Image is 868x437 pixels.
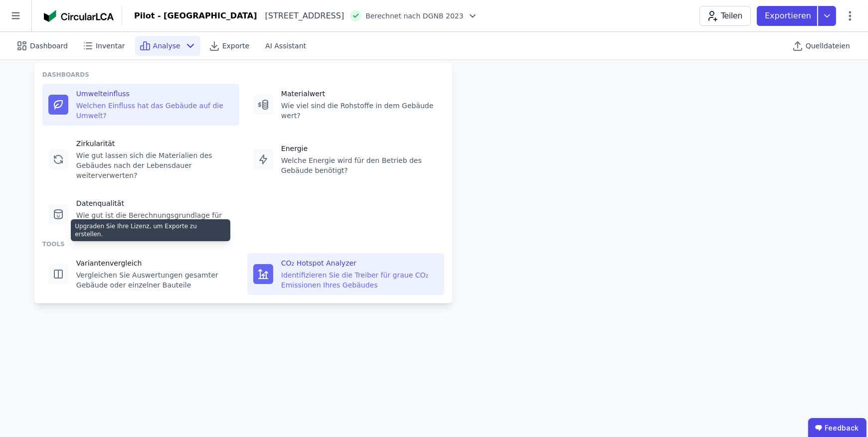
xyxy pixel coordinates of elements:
span: Inventar [96,41,125,51]
div: Welche Energie wird für den Betrieb des Gebäude benötigt? [281,155,438,175]
div: Datenqualität [76,198,233,208]
div: Umwelteinfluss [76,89,233,99]
span: Quelldateien [806,41,850,51]
div: Variantenvergleich [76,258,233,268]
div: Identifizieren Sie die Treiber für graue CO₂ Emissionen Ihres Gebäudes [281,270,438,290]
span: Exporte [222,41,249,51]
span: Berechnet nach DGNB 2023 [365,11,464,21]
span: Dashboard [30,41,68,51]
div: [STREET_ADDRESS] [257,10,345,22]
div: Energie [281,144,438,153]
div: Welchen Einfluss hat das Gebäude auf die Umwelt? [76,101,233,121]
div: Wie gut lassen sich die Materialien des Gebäudes nach der Lebensdauer weiterverwerten? [76,150,233,180]
span: AI Assistant [265,41,306,51]
div: Materialwert [281,89,438,99]
p: Exportieren [765,10,813,22]
button: Teilen [699,6,751,26]
div: Pilot - [GEOGRAPHIC_DATA] [134,10,257,22]
div: DASHBOARDS [42,71,444,79]
div: Wie gut ist die Berechnungsgrundlage für die Auswertungen? [76,210,233,230]
img: Concular [44,10,114,22]
div: CO₂ Hotspot Analyzer [281,258,438,268]
div: Zirkularität [76,139,233,148]
span: Analyse [153,41,180,51]
div: Wie viel sind die Rohstoffe in dem Gebäude wert? [281,101,438,121]
div: Vergleichen Sie Auswertungen gesamter Gebäude oder einzelner Bauteile [76,270,233,290]
div: TOOLS [42,240,444,248]
div: Upgraden Sie Ihre Lizenz, um Exporte zu erstellen. [71,219,230,241]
